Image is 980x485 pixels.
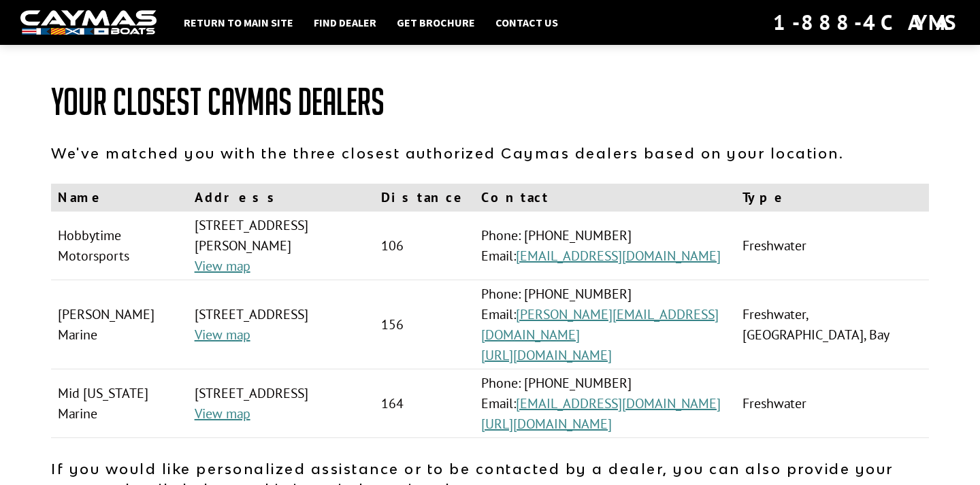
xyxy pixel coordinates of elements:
th: Distance [374,184,474,212]
td: [STREET_ADDRESS] [188,369,374,438]
th: Type [736,184,929,212]
a: View map [195,405,250,422]
td: Phone: [PHONE_NUMBER] Email: [474,280,736,369]
td: Phone: [PHONE_NUMBER] Email: [474,369,736,438]
p: We've matched you with the three closest authorized Caymas dealers based on your location. [51,143,929,163]
a: View map [195,257,250,275]
a: [PERSON_NAME][EMAIL_ADDRESS][DOMAIN_NAME] [481,305,719,344]
a: Find Dealer [307,14,383,31]
td: [STREET_ADDRESS][PERSON_NAME] [188,212,374,280]
h1: Your Closest Caymas Dealers [51,82,929,122]
td: Freshwater [736,212,929,280]
td: 164 [374,369,474,438]
td: [PERSON_NAME] Marine [51,280,188,369]
td: [STREET_ADDRESS] [188,280,374,369]
a: [URL][DOMAIN_NAME] [481,415,612,433]
a: Return to main site [177,14,300,31]
td: Freshwater [736,369,929,438]
a: Contact Us [489,14,565,31]
div: 1-888-4CAYMAS [773,7,960,37]
td: 106 [374,212,474,280]
td: Phone: [PHONE_NUMBER] Email: [474,212,736,280]
a: [EMAIL_ADDRESS][DOMAIN_NAME] [516,247,721,265]
a: [EMAIL_ADDRESS][DOMAIN_NAME] [516,395,721,412]
th: Contact [474,184,736,212]
td: Freshwater, [GEOGRAPHIC_DATA], Bay [736,280,929,369]
td: Hobbytime Motorsports [51,212,188,280]
td: 156 [374,280,474,369]
img: white-logo-c9c8dbefe5ff5ceceb0f0178aa75bf4bb51f6bca0971e226c86eb53dfe498488.png [20,10,157,35]
td: Mid [US_STATE] Marine [51,369,188,438]
th: Name [51,184,188,212]
th: Address [188,184,374,212]
a: [URL][DOMAIN_NAME] [481,346,612,364]
a: View map [195,326,250,344]
a: Get Brochure [390,14,482,31]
